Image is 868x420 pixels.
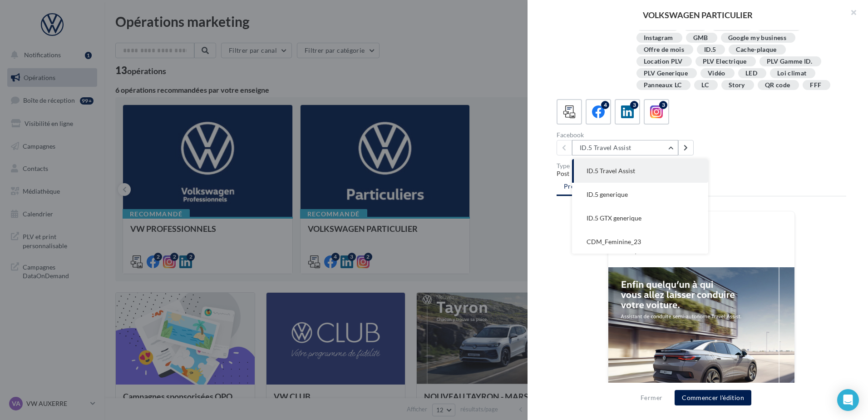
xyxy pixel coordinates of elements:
[630,101,638,109] div: 3
[644,82,682,89] div: Panneaux LC
[572,230,708,254] button: CDM_Feminine_23
[572,140,678,155] button: ID.5 Travel Assist
[572,183,708,206] button: ID.5 generique
[675,390,751,405] button: Commencer l'édition
[557,132,698,138] div: Facebook
[837,389,859,411] div: Open Intercom Messenger
[810,82,821,89] div: FFF
[767,58,813,65] div: PLV Gamme ID.
[644,46,685,53] div: Offre de mois
[745,70,757,77] div: LED
[777,70,807,77] div: Loi climat
[644,70,688,77] div: PLV Generique
[701,82,709,89] div: LC
[659,101,667,109] div: 3
[587,190,628,198] span: ID.5 generique
[572,206,708,230] button: ID.5 GTX generique
[765,82,790,89] div: QR code
[704,46,716,53] div: ID.5
[728,35,786,41] div: Google my business
[644,58,683,65] div: Location PLV
[703,58,747,65] div: PLV Electrique
[572,159,708,183] button: ID.5 Travel Assist
[708,70,725,77] div: Vidéo
[557,169,846,178] div: Post
[644,35,673,41] div: Instagram
[587,238,641,245] span: CDM_Feminine_23
[736,46,776,53] div: Cache-plaque
[587,167,635,175] span: ID.5 Travel Assist
[637,392,666,403] button: Fermer
[729,82,745,89] div: Story
[693,35,708,41] div: GMB
[601,101,609,109] div: 4
[587,214,641,222] span: ID.5 GTX generique
[542,11,853,19] div: VOLKSWAGEN PARTICULIER
[557,163,846,169] div: Type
